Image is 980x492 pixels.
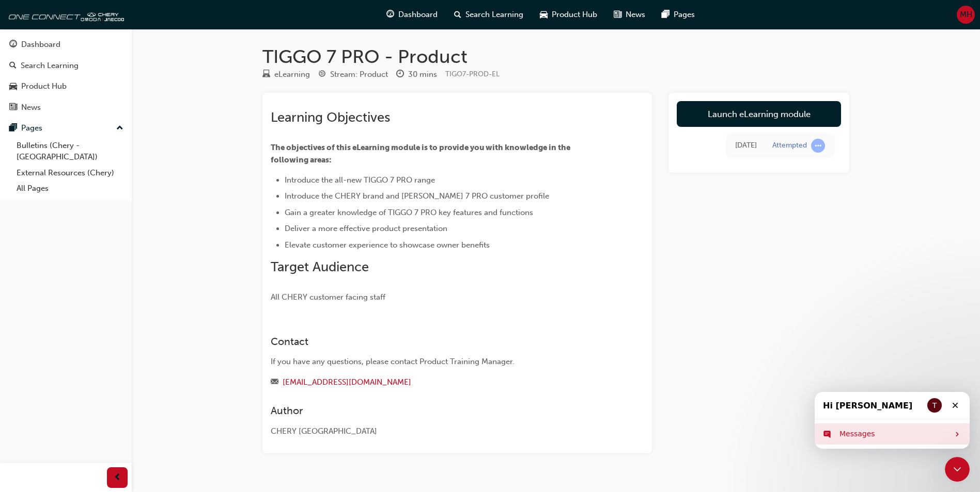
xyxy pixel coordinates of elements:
[4,77,128,96] a: Product Hub
[446,4,532,25] a: search-iconSearch Learning
[271,292,385,302] span: All CHERY customer facing staff
[552,9,597,21] span: Product Hub
[262,45,849,68] h1: TIGGO 7 PRO - Product
[772,141,807,151] div: Attempted
[662,8,670,21] span: pages-icon
[540,8,548,21] span: car-icon
[378,4,446,25] a: guage-iconDashboard
[396,68,437,81] div: Duration
[262,68,310,81] div: Type
[674,9,695,21] span: Pages
[811,139,825,153] span: learningRecordVerb_ATTEMPT-icon
[271,259,369,275] span: Target Audience
[12,165,128,181] a: External Resources (Chery)
[114,471,121,484] span: prev-icon
[318,70,326,79] span: target-icon
[4,56,128,75] a: Search Learning
[9,103,17,112] span: news-icon
[605,4,654,25] a: news-iconNews
[271,425,606,437] div: CHERY [GEOGRAPHIC_DATA]
[285,175,435,185] span: Introduce the all-new TIGGO 7 PRO range
[445,70,500,78] span: Learning resource code
[398,9,438,21] span: Dashboard
[960,9,972,21] span: MH
[9,61,17,71] span: search-icon
[271,405,606,417] h3: Author
[626,9,645,21] span: News
[116,122,123,135] span: up-icon
[271,143,572,165] span: The objectives of this eLearning module is to provide you with knowledge in the following areas:
[5,4,124,25] img: oneconnect
[271,376,606,389] div: Email
[957,6,975,24] button: MH
[408,69,437,80] div: 30 mins
[21,80,67,92] div: Product Hub
[21,39,60,51] div: Dashboard
[9,82,17,91] span: car-icon
[4,33,128,119] button: DashboardSearch LearningProduct HubNews
[330,69,388,80] div: Stream: Product
[4,98,128,117] a: News
[614,8,621,21] span: news-icon
[318,68,388,81] div: Stream
[12,138,128,165] a: Bulletins (Chery - [GEOGRAPHIC_DATA])
[4,119,128,138] button: Pages
[285,191,549,201] span: Introduce the CHERY brand and [PERSON_NAME] 7 PRO customer profile
[12,181,128,196] a: All Pages
[532,4,605,25] a: car-iconProduct Hub
[465,9,523,21] span: Search Learning
[4,35,128,54] a: Dashboard
[21,60,79,72] div: Search Learning
[285,240,490,250] span: Elevate customer experience to showcase owner benefits
[21,122,42,134] div: Pages
[9,124,17,133] span: pages-icon
[815,392,970,449] iframe: Intercom live chat
[285,224,447,233] span: Deliver a more effective product presentation
[454,8,461,21] span: search-icon
[735,140,757,152] div: Wed Aug 13 2025 11:33:23 GMT+1200 (New Zealand Standard Time)
[271,378,278,387] span: email-icon
[21,102,41,113] div: News
[283,378,411,387] a: [EMAIL_ADDRESS][DOMAIN_NAME]
[945,457,970,482] iframe: Intercom live chat
[271,336,606,348] h3: Contact
[386,8,394,21] span: guage-icon
[285,208,533,217] span: Gain a greater knowledge of TIGGO 7 PRO key features and functions
[271,356,606,368] div: If you have any questions, please contact Product Training Manager.
[654,4,703,25] a: pages-iconPages
[396,70,404,79] span: clock-icon
[274,69,310,80] div: eLearning
[677,101,841,127] a: Launch eLearning module
[262,70,270,79] span: learningResourceType_ELEARNING-icon
[9,40,17,50] span: guage-icon
[271,109,390,125] span: Learning Objectives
